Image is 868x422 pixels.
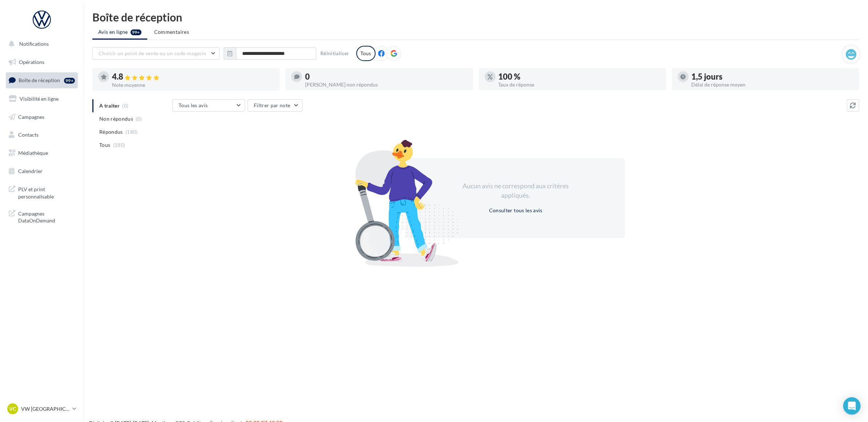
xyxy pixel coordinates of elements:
[112,73,274,81] div: 4.8
[248,99,303,112] button: Filtrer par note
[4,127,79,142] a: Contacts
[843,397,861,415] div: Open Intercom Messenger
[18,113,44,120] span: Campagnes
[20,96,59,102] span: Visibilité en ligne
[18,132,39,138] span: Contacts
[18,168,43,174] span: Calendrier
[4,206,79,227] a: Campagnes DataOnDemand
[136,116,142,122] span: (0)
[4,55,79,70] a: Opérations
[154,28,189,36] span: Commentaires
[356,46,376,61] div: Tous
[113,142,125,148] span: (180)
[99,50,206,56] span: Choisir un point de vente ou un code magasin
[453,181,579,200] div: Aucun avis ne correspond aux critères appliqués.
[19,77,60,83] span: Boîte de réception
[19,41,49,47] span: Notifications
[4,109,79,125] a: Campagnes
[112,83,274,88] div: Note moyenne
[4,72,79,88] a: Boîte de réception99+
[499,82,660,87] div: Taux de réponse
[99,141,110,149] span: Tous
[64,78,75,84] div: 99+
[305,82,467,87] div: [PERSON_NAME] non répondus
[99,128,123,136] span: Répondus
[305,73,467,81] div: 0
[18,184,75,200] span: PLV et print personnalisable
[4,181,79,203] a: PLV et print personnalisable
[4,36,76,52] button: Notifications
[172,99,245,112] button: Tous les avis
[9,405,16,413] span: VC
[317,49,352,58] button: Réinitialiser
[18,209,75,224] span: Campagnes DataOnDemand
[179,102,208,108] span: Tous les avis
[692,82,853,87] div: Délai de réponse moyen
[92,47,220,60] button: Choisir un point de vente ou un code magasin
[486,206,545,215] button: Consulter tous les avis
[4,91,79,106] a: Visibilité en ligne
[19,59,44,65] span: Opérations
[4,164,79,179] a: Calendrier
[692,73,853,81] div: 1,5 jours
[18,150,48,156] span: Médiathèque
[99,115,133,122] span: Non répondus
[92,12,859,23] div: Boîte de réception
[21,405,69,413] p: VW [GEOGRAPHIC_DATA]
[4,145,79,161] a: Médiathèque
[125,129,138,135] span: (180)
[499,73,660,81] div: 100 %
[6,402,78,416] a: VC VW [GEOGRAPHIC_DATA]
